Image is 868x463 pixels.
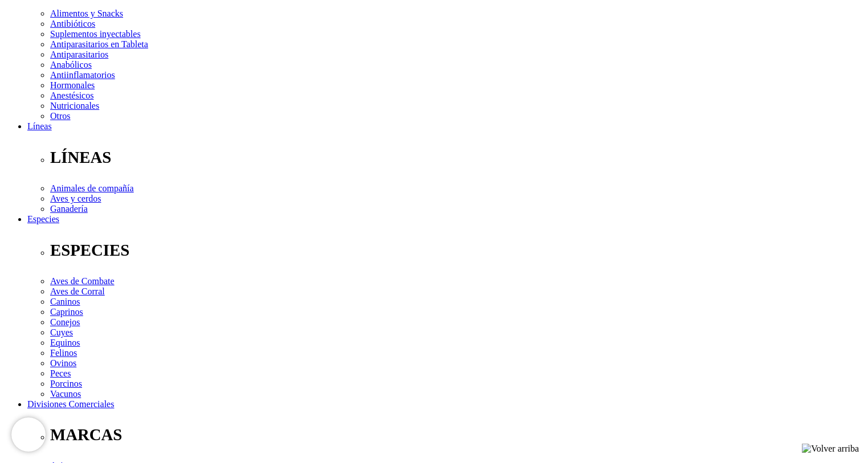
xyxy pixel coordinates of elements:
[50,307,83,317] a: Caprinos
[27,121,52,131] a: Líneas
[50,276,115,286] a: Aves de Combate
[50,389,81,399] a: Vacunos
[50,70,115,80] a: Antiinflamatorios
[50,358,76,368] a: Ovinos
[27,399,114,409] a: Divisiones Comerciales
[50,29,141,39] a: Suplementos inyectables
[50,91,93,100] a: Anestésicos
[11,417,46,452] iframe: Brevo live chat
[50,204,88,214] a: Ganadería
[50,379,82,388] a: Porcinos
[50,111,71,121] a: Otros
[50,194,101,203] a: Aves y cerdos
[50,19,95,28] a: Antibióticos
[27,214,59,224] a: Especies
[50,183,134,193] a: Animales de compañía
[50,60,92,69] a: Anabólicos
[50,297,80,306] a: Caninos
[50,101,99,110] a: Nutricionales
[50,317,80,327] a: Conejos
[50,425,863,444] p: MARCAS
[50,80,95,90] a: Hormonales
[50,50,108,59] a: Antiparasitarios
[50,327,73,337] a: Cuyes
[50,348,77,358] a: Felinos
[50,39,148,49] a: Antiparasitarios en Tableta
[50,368,71,378] a: Peces
[50,241,863,260] p: ESPECIES
[50,338,80,347] a: Equinos
[50,148,863,167] p: LÍNEAS
[50,286,105,296] a: Aves de Corral
[802,444,859,454] img: Volver arriba
[50,9,123,18] a: Alimentos y Snacks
